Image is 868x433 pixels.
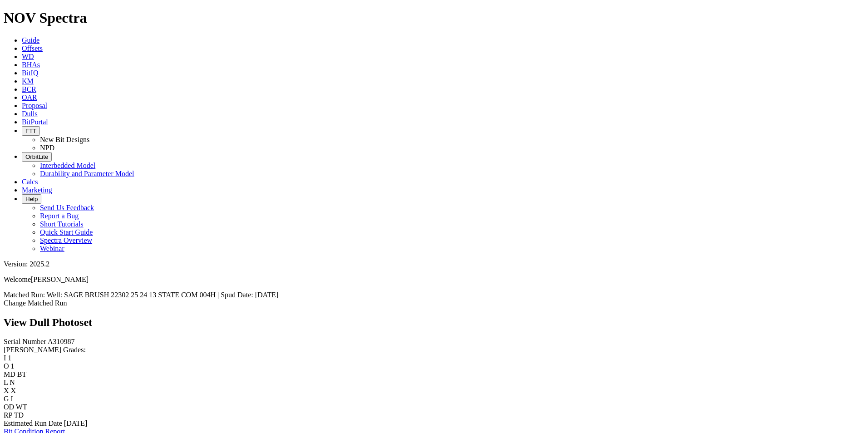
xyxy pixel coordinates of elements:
a: NPD [40,144,54,152]
span: A310987 [48,338,75,345]
span: FTT [25,128,36,134]
a: Spectra Overview [40,236,92,244]
a: BCR [22,85,36,93]
a: OAR [22,93,37,101]
span: [DATE] [64,419,88,427]
span: N [10,379,15,386]
span: 1 [8,354,11,362]
a: Send Us Feedback [40,204,94,212]
button: OrbitLite [22,152,52,162]
a: Short Tutorials [40,220,84,228]
a: Change Matched Run [4,299,67,307]
label: MD [4,370,15,378]
a: Dulls [22,110,38,118]
label: Estimated Run Date [4,419,62,427]
a: Webinar [40,245,64,252]
div: [PERSON_NAME] Grades: [4,346,864,354]
a: Proposal [22,102,47,109]
label: RP [4,411,12,419]
a: Interbedded Model [40,162,95,169]
div: Version: 2025.2 [4,260,864,268]
span: 1 [11,362,15,370]
a: Offsets [22,44,43,52]
h2: View Dull Photoset [4,316,864,329]
span: OrbitLite [25,153,48,160]
a: BitPortal [22,118,48,126]
label: OD [4,403,14,411]
button: FTT [22,126,40,136]
a: KM [22,77,34,85]
span: Help [25,196,38,202]
a: New Bit Designs [40,136,89,143]
a: Quick Start Guide [40,228,93,236]
span: X [11,387,16,394]
h1: NOV Spectra [4,10,864,26]
a: Calcs [22,178,38,186]
label: G [4,395,9,403]
a: WD [22,53,34,60]
label: L [4,379,8,386]
span: WT [16,403,27,411]
a: Marketing [22,186,52,194]
a: Durability and Parameter Model [40,170,134,177]
span: [PERSON_NAME] [31,276,89,283]
a: BitIQ [22,69,38,77]
button: Help [22,194,41,204]
label: Serial Number [4,338,46,345]
span: Well: SAGE BRUSH 22302 25 24 13 STATE COM 004H | Spud Date: [DATE] [47,291,278,299]
a: Guide [22,36,39,44]
a: BHAs [22,61,40,69]
label: X [4,387,9,394]
span: BT [17,370,26,378]
a: Report a Bug [40,212,79,220]
p: Welcome [4,276,864,284]
span: Matched Run: [4,291,45,299]
label: I [4,354,6,362]
label: O [4,362,9,370]
span: I [11,395,13,403]
span: TD [14,411,24,419]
